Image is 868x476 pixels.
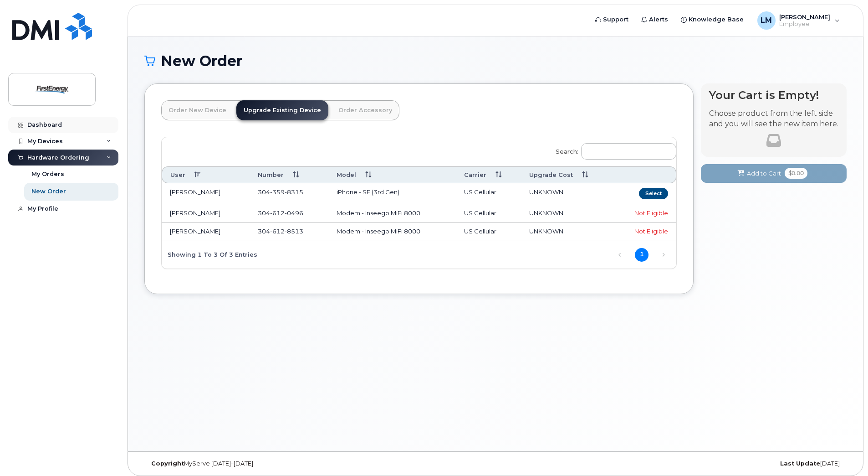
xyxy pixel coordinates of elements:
span: UNKNOWN [529,228,563,235]
th: Carrier: activate to sort column ascending [456,166,521,183]
td: Modem - Inseego MiFi 8000 [328,204,455,222]
th: Upgrade Cost: activate to sort column ascending [521,166,612,183]
a: Upgrade Existing Device [236,100,328,120]
h4: Your Cart is Empty! [709,89,838,101]
td: US Cellular [456,183,521,204]
h1: New Order [144,53,847,69]
th: User: activate to sort column descending [162,166,250,183]
span: UNKNOWN [529,188,563,196]
a: Previous [613,248,627,262]
td: Modem - Inseego MiFi 8000 [328,222,455,241]
strong: Last Update [780,460,820,467]
td: iPhone - SE (3rd Gen) [328,183,455,204]
span: 359 [270,188,285,196]
input: Search: [581,143,676,160]
span: 0496 [285,209,303,217]
div: MyServe [DATE]–[DATE] [144,460,378,467]
button: Add to Cart $0.00 [701,164,847,183]
span: $0.00 [785,168,807,179]
div: [DATE] [613,460,847,467]
span: 304 [258,188,303,196]
span: 612 [270,228,285,235]
a: 1 [635,248,648,262]
p: Choose product from the left side and you will see the new item here. [709,109,838,129]
span: Add to Cart [747,169,781,178]
td: [PERSON_NAME] [162,222,250,241]
iframe: Messenger Launcher [828,436,861,469]
span: 612 [270,209,285,217]
span: 304 [258,228,303,235]
td: US Cellular [456,222,521,241]
span: 8513 [285,228,303,235]
th: Number: activate to sort column ascending [250,166,328,183]
a: Order New Device [161,100,234,120]
div: Not Eligible [620,209,668,217]
span: 8315 [285,188,303,196]
td: [PERSON_NAME] [162,204,250,222]
span: UNKNOWN [529,209,563,217]
td: US Cellular [456,204,521,222]
a: Next [657,248,670,262]
th: Model: activate to sort column ascending [328,166,455,183]
div: Showing 1 to 3 of 3 entries [162,246,257,262]
span: 304 [258,209,303,217]
button: Select [639,188,668,199]
td: [PERSON_NAME] [162,183,250,204]
strong: Copyright [151,460,184,467]
div: Not Eligible [620,227,668,236]
label: Search: [550,137,676,163]
a: Order Accessory [331,100,399,120]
